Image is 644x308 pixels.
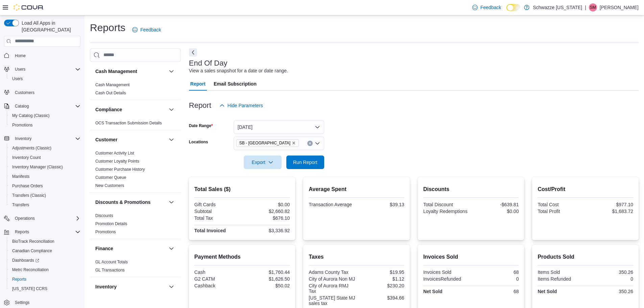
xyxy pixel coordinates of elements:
button: Compliance [95,106,166,113]
a: Discounts [95,213,113,218]
span: Run Report [293,159,317,166]
a: Metrc Reconciliation [9,266,51,274]
button: [DATE] [234,120,324,134]
button: Export [244,156,282,169]
a: Promotion Details [95,221,127,226]
a: BioTrack Reconciliation [9,237,57,245]
a: Feedback [470,1,504,14]
div: $39.13 [358,202,404,207]
button: Inventory [12,135,34,143]
span: Canadian Compliance [9,247,80,255]
span: Export [248,156,278,169]
button: Home [1,51,83,61]
button: Catalog [1,101,83,111]
button: Transfers [7,200,83,210]
label: Locations [189,139,208,145]
span: Transfers (Classic) [9,191,80,199]
span: BioTrack Reconciliation [9,237,80,245]
h3: Discounts & Promotions [95,199,150,206]
span: Load All Apps in [GEOGRAPHIC_DATA] [19,20,80,33]
div: $977.10 [587,202,633,207]
span: Dashboards [12,258,39,263]
button: Reports [7,275,83,284]
p: Schwazze [US_STATE] [533,3,582,11]
a: Customers [12,89,37,97]
button: Users [1,65,83,74]
a: Dashboards [7,256,83,265]
a: Customer Activity List [95,151,134,156]
span: Inventory Count [9,153,80,162]
div: -$639.81 [472,202,519,207]
span: Canadian Compliance [12,248,52,254]
button: Remove SB - Aurora from selection in this group [292,141,296,145]
span: SB - Aurora [236,139,299,147]
a: Cash Management [95,82,129,87]
span: Discounts [95,213,113,218]
h2: Discounts [423,185,519,193]
div: $230.20 [358,283,404,288]
button: Metrc Reconciliation [7,265,83,275]
button: Inventory [95,283,166,290]
h3: Compliance [95,106,122,113]
div: $394.66 [358,295,404,301]
a: Inventory Manager (Classic) [9,163,66,171]
p: [PERSON_NAME] [600,3,639,11]
span: Settings [12,298,80,307]
div: $1,683.72 [587,209,633,214]
a: Home [12,52,28,60]
div: 68 [472,269,519,275]
h2: Payment Methods [194,253,290,261]
span: Home [15,53,26,58]
span: SM [590,3,596,11]
a: Promotions [9,121,35,129]
button: Catalog [12,102,31,110]
div: Transaction Average [309,202,355,207]
button: Cash Management [167,67,175,75]
span: Inventory Manager (Classic) [9,163,80,171]
span: Purchase Orders [12,183,43,189]
div: G2 CATM [194,276,241,282]
button: Discounts & Promotions [167,198,175,206]
span: New Customers [95,183,124,188]
a: OCS Transaction Submission Details [95,121,162,125]
button: Operations [1,214,83,223]
div: Items Refunded [538,276,584,282]
span: Promotions [95,229,116,235]
button: Clear input [307,141,313,146]
a: Cash Out Details [95,91,126,95]
a: New Customers [95,183,124,188]
a: Customer Purchase History [95,167,145,172]
h3: Cash Management [95,68,137,75]
button: Users [7,74,83,84]
button: Canadian Compliance [7,246,83,256]
div: Subtotal [194,209,241,214]
a: Customer Queue [95,175,126,180]
span: SB - [GEOGRAPHIC_DATA] [239,140,290,146]
span: Reports [9,275,80,283]
div: $50.02 [243,283,290,288]
div: Cashback [194,283,241,288]
span: Cash Out Details [95,90,126,96]
div: City of Aurora RMJ Tax [309,283,355,294]
img: Cova [14,4,44,11]
div: Finance [90,258,181,277]
div: 350.26 [587,269,633,275]
span: Users [12,76,23,81]
div: $19.95 [358,269,404,275]
div: 350.26 [587,289,633,294]
a: [US_STATE] CCRS [9,285,50,293]
span: Transfers [12,202,29,208]
h3: End Of Day [189,59,228,67]
div: 0 [472,276,519,282]
span: Transfers [9,201,80,209]
label: Date Range [189,123,213,128]
button: BioTrack Reconciliation [7,237,83,246]
span: Catalog [12,102,80,110]
span: Promotions [9,121,80,129]
a: Customer Loyalty Points [95,159,139,164]
span: Customers [12,88,80,97]
span: Users [12,65,80,73]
